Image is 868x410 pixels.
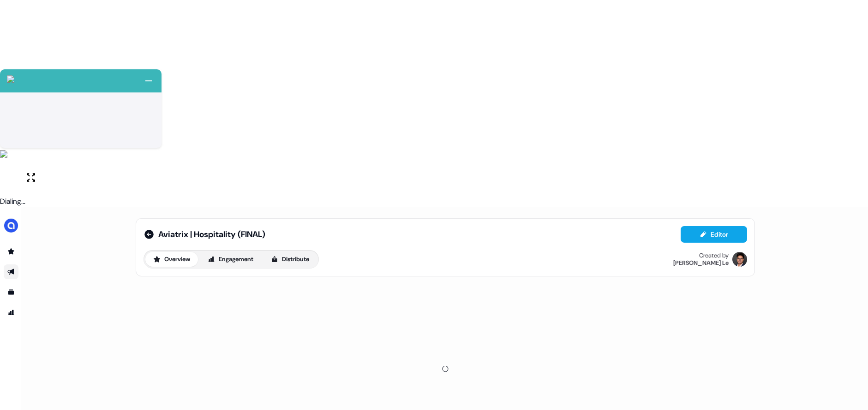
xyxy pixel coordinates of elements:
[158,229,265,240] span: Aviatrix | Hospitality (FINAL)
[681,231,747,240] a: Editor
[732,252,747,267] img: Hugh
[673,259,729,267] div: [PERSON_NAME] Le
[145,252,198,267] button: Overview
[4,285,18,300] a: Go to templates
[4,244,18,259] a: Go to prospects
[681,226,747,243] button: Editor
[699,252,729,259] div: Created by
[4,264,18,279] a: Go to outbound experience
[200,252,261,267] button: Engagement
[263,252,317,267] button: Distribute
[7,75,14,83] img: callcloud-icon-white-35.svg
[4,305,18,320] a: Go to attribution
